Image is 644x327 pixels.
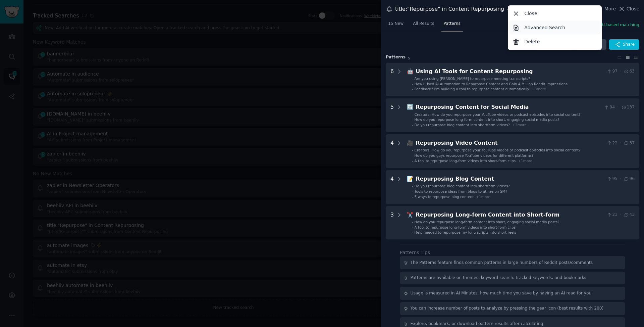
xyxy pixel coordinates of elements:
[415,112,581,116] span: Creators: How do you repurpose your YouTube videos or podcast episodes into social content?
[408,56,410,60] span: 5
[412,158,413,163] div: -
[413,21,434,27] span: All Results
[411,260,593,266] div: The Patterns feature finds common patterns in large numbers of Reddit posts/comments
[412,148,413,152] div: -
[412,230,413,235] div: -
[509,20,601,35] a: Advanced Search
[412,184,413,188] div: -
[395,5,504,13] div: title:"Repurpose" in Content Repurposing
[390,67,394,92] div: 6
[411,18,436,32] a: All Results
[411,321,543,327] div: Explore, bookmark, or download pattern results after calculating
[412,153,413,158] div: -
[412,112,413,117] div: -
[412,117,413,122] div: -
[620,176,621,182] span: ·
[415,123,510,127] span: Do you repurpose blog content into shortform videos?
[407,212,414,218] span: ✂️
[597,5,616,12] button: More
[415,153,534,157] span: How do you guys repurpose YouTube videos for different platforms?
[415,189,507,193] span: Tools to repurpose ideas from blogs to utilize on SM?
[415,87,529,91] span: Feedback? I'm building a tool to repurpose content automatically
[416,103,602,111] div: Repurposing Content for Social Media
[416,67,604,76] div: Using AI Tools for Content Repurposing
[624,68,635,75] span: 63
[604,104,615,110] span: 94
[390,211,394,235] div: 3
[412,189,413,194] div: -
[606,212,618,218] span: 23
[416,211,604,219] div: Repurposing Long-form Content into Short-form
[609,39,639,50] button: Share
[415,159,516,163] span: A tool to repurpose long-form videos into short-form clips
[386,54,406,60] span: Pattern s
[415,82,568,86] span: How I Used AI Automation to Repurpose Content and Gain 4 Million Reddit Impressions
[512,123,527,127] span: + 2 more
[621,104,635,110] span: 137
[606,140,618,146] span: 22
[415,148,581,152] span: Creators: How do you repurpose your YouTube videos or podcast episodes into social content?
[416,175,604,183] div: Repurposing Blog Content
[407,140,414,146] span: 🎥
[416,139,604,147] div: Repurposing Video Content
[411,306,604,312] div: You can increase number of posts to analyze by pressing the gear icon (best results with 200)
[415,195,474,199] span: 5 ways to repurpose blog content
[476,195,490,199] span: + 1 more
[524,24,565,31] p: Advanced Search
[412,76,413,81] div: -
[390,139,394,163] div: 4
[620,140,621,146] span: ·
[617,104,619,110] span: ·
[524,10,537,17] p: Close
[407,68,414,75] span: 🤖
[386,18,406,32] a: 15 New
[624,140,635,146] span: 37
[518,159,532,163] span: + 1 more
[532,87,546,91] span: + 3 more
[415,118,559,122] span: How do you repurpose long-form content into short, engaging social media posts?
[415,220,559,224] span: How do you repurpose long-form content into short, engaging social media posts?
[412,220,413,224] div: -
[624,176,635,182] span: 96
[444,21,461,27] span: Patterns
[589,22,639,28] button: New: AI-based matching
[412,82,413,86] div: -
[623,42,635,48] span: Share
[606,68,618,75] span: 97
[415,77,530,81] span: Are you using [PERSON_NAME] to repurpose meeting transcripts?
[620,68,621,75] span: ·
[604,5,616,12] span: More
[412,225,413,230] div: -
[407,176,414,182] span: 📝
[400,250,430,255] label: Patterns Tips
[415,230,516,234] span: Help needed to repurpose my long scripts into short reels
[411,290,592,296] div: Usage is measured in AI Minutes, how much time you save by having an AI read for you
[412,123,413,127] div: -
[441,18,463,32] a: Patterns
[412,194,413,199] div: -
[624,212,635,218] span: 43
[390,103,394,127] div: 5
[390,175,394,199] div: 4
[618,5,639,12] button: Close
[388,21,404,27] span: 15 New
[415,184,510,188] span: Do you repurpose blog content into shortform videos?
[415,225,516,229] span: A tool to repurpose long-form videos into short-form clips
[407,104,414,110] span: 🔄
[620,212,621,218] span: ·
[606,176,618,182] span: 95
[627,5,639,12] span: Close
[524,38,540,45] p: Delete
[412,87,413,91] div: -
[411,275,586,281] div: Patterns are available on themes, keyword search, tracked keywords, and bookmarks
